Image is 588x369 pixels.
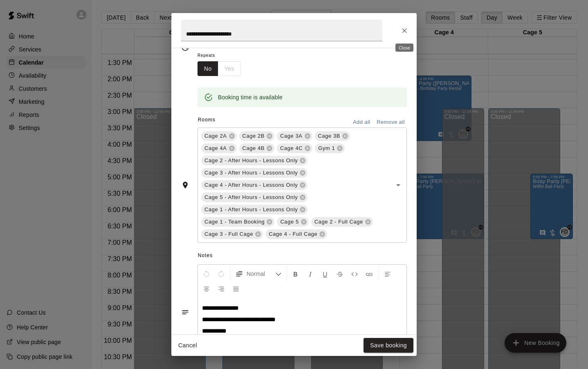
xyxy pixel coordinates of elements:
[229,281,243,296] button: Justify Align
[393,179,404,191] button: Open
[311,217,373,227] div: Cage 2 - Full Cage
[214,281,228,296] button: Right Align
[201,229,263,239] div: Cage 3 - Full Cage
[201,156,307,165] div: Cage 2 - After Hours - Lessons Only
[201,169,301,177] span: Cage 3 - After Hours - Lessons Only
[247,270,275,278] span: Normal
[201,131,237,141] div: Cage 2A
[315,131,350,141] div: Cage 3B
[395,44,413,52] div: Close
[239,144,268,152] span: Cage 4B
[239,143,275,153] div: Cage 4B
[197,61,218,76] button: No
[201,132,230,140] span: Cage 2A
[265,229,327,239] div: Cage 4 - Full Cage
[197,50,247,61] span: Repeats
[364,338,413,353] button: Save booking
[277,218,302,226] span: Cage 5
[201,181,301,189] span: Cage 4 - After Hours - Lessons Only
[201,157,301,165] span: Cage 2 - After Hours - Lessons Only
[315,144,338,152] span: Gym 1
[315,132,344,140] span: Cage 3B
[201,180,307,190] div: Cage 4 - After Hours - Lessons Only
[315,143,345,153] div: Gym 1
[333,266,347,281] button: Format Strikethrough
[362,266,376,281] button: Insert Link
[201,217,274,227] div: Cage 1 - Team Booking
[181,181,189,189] svg: Rooms
[201,144,230,152] span: Cage 4A
[311,218,366,226] span: Cage 2 - Full Cage
[198,249,407,262] span: Notes
[277,144,306,152] span: Cage 4C
[397,23,412,38] button: Close
[200,266,213,281] button: Undo
[201,206,301,214] span: Cage 1 - After Hours - Lessons Only
[201,168,307,178] div: Cage 3 - After Hours - Lessons Only
[201,193,301,201] span: Cage 5 - After Hours - Lessons Only
[198,117,215,123] span: Rooms
[214,266,228,281] button: Redo
[201,218,268,226] span: Cage 1 - Team Booking
[181,308,189,316] svg: Notes
[375,116,407,129] button: Remove all
[232,266,285,281] button: Formatting Options
[381,266,395,281] button: Left Align
[303,266,317,281] button: Format Italics
[348,116,375,129] button: Add all
[200,281,213,296] button: Center Align
[197,61,241,76] div: outlined button group
[265,230,321,238] span: Cage 4 - Full Cage
[277,143,312,153] div: Cage 4C
[201,192,307,202] div: Cage 5 - After Hours - Lessons Only
[239,131,275,141] div: Cage 2B
[201,143,237,153] div: Cage 4A
[289,266,303,281] button: Format Bold
[201,205,307,215] div: Cage 1 - After Hours - Lessons Only
[348,266,361,281] button: Insert Code
[239,132,268,140] span: Cage 2B
[318,266,332,281] button: Format Underline
[277,132,306,140] span: Cage 3A
[218,90,283,105] div: Booking time is available
[175,338,201,353] button: Cancel
[277,217,308,227] div: Cage 5
[277,131,312,141] div: Cage 3A
[201,230,256,238] span: Cage 3 - Full Cage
